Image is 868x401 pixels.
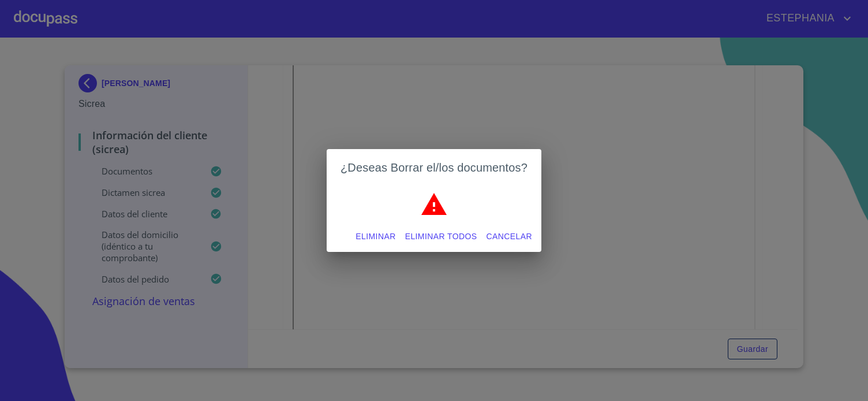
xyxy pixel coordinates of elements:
button: Eliminar [351,226,400,247]
span: Cancelar [487,229,532,244]
span: Eliminar todos [405,229,477,244]
button: Cancelar [482,226,537,247]
span: Eliminar [356,229,395,244]
h2: ¿Deseas Borrar el/los documentos? [341,158,527,177]
button: Eliminar todos [401,226,482,247]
